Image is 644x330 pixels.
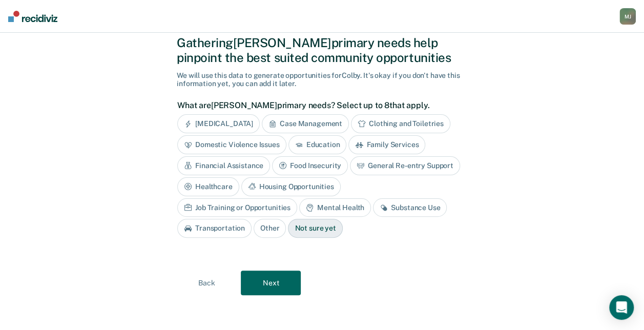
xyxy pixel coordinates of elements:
div: [MEDICAL_DATA] [177,114,260,133]
div: Open Intercom Messenger [609,295,634,320]
div: Financial Assistance [177,156,270,175]
div: Healthcare [177,177,239,196]
button: Back [177,271,237,295]
div: Not sure yet [288,219,342,238]
div: Transportation [177,219,252,238]
div: Substance Use [373,198,447,217]
div: M J [619,8,636,25]
img: Recidiviz [8,11,57,22]
div: General Re-entry Support [350,156,460,175]
div: Gathering [PERSON_NAME] primary needs help pinpoint the best suited community opportunities [177,35,467,65]
div: Job Training or Opportunities [177,198,297,217]
div: We will use this data to generate opportunities for Colby . It's okay if you don't have this info... [177,71,467,89]
label: What are [PERSON_NAME] primary needs? Select up to 8 that apply. [177,100,462,110]
div: Food Insecurity [272,156,348,175]
div: Family Services [348,135,425,154]
div: Case Management [262,114,349,133]
div: Clothing and Toiletries [351,114,450,133]
div: Domestic Violence Issues [177,135,286,154]
div: Mental Health [299,198,371,217]
div: Housing Opportunities [241,177,341,196]
button: MJ [619,8,636,25]
div: Education [288,135,347,154]
button: Next [241,271,301,295]
div: Other [254,219,286,238]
